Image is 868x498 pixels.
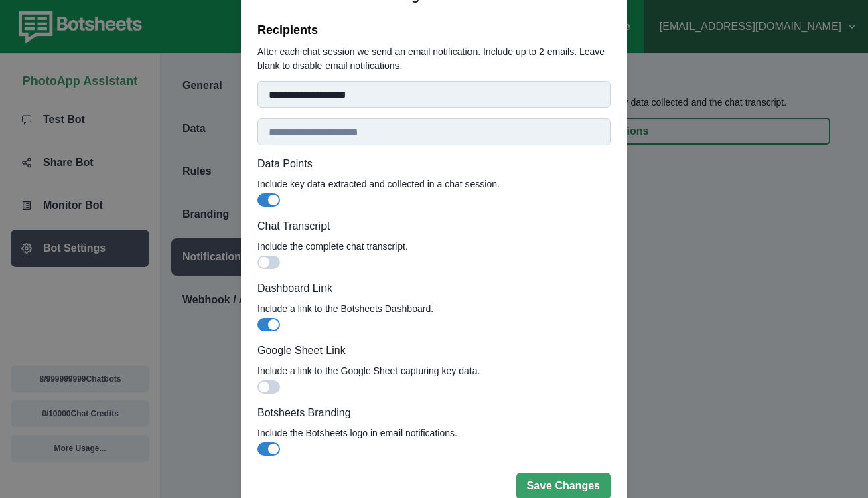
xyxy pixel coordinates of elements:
p: Include the complete chat transcript. [257,240,408,254]
p: Include the Botsheets logo in email notifications. [257,426,457,440]
p: After each chat session we send an email notification. Include up to 2 emails. Leave blank to dis... [257,45,611,73]
p: Include a link to the Google Sheet capturing key data. [257,364,480,378]
label: Data Points [257,156,492,172]
label: Dashboard Link [257,280,425,297]
p: Include key data extracted and collected in a chat session. [257,177,500,191]
label: Recipients [257,21,603,39]
label: Botsheets Branding [257,405,449,421]
p: Include a link to the Botsheets Dashboard. [257,302,433,316]
label: Chat Transcript [257,218,400,234]
label: Google Sheet Link [257,343,472,359]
